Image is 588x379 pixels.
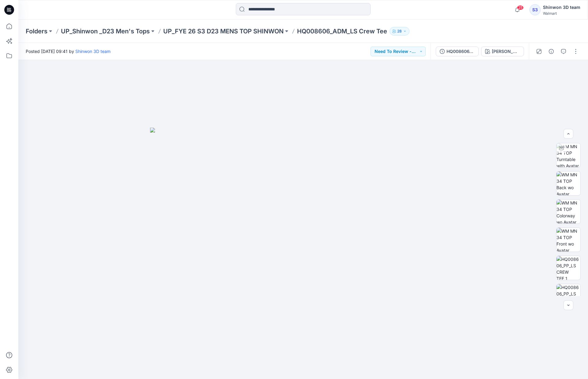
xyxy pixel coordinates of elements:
a: UP_Shinwon _D23 Men's Tops [61,27,150,36]
p: HQ008606_ADM_LS Crew Tee [297,27,387,36]
div: Walmart [543,11,580,16]
div: S3 [530,4,541,15]
a: UP_FYE 26 S3 D23 MENS TOP SHINWON [163,27,284,36]
img: eyJhbGciOiJIUzI1NiIsImtpZCI6IjAiLCJzbHQiOiJzZXMiLCJ0eXAiOiJKV1QifQ.eyJkYXRhIjp7InR5cGUiOiJzdG9yYW... [150,128,456,379]
button: Details [546,47,556,56]
span: 25 [517,5,524,10]
img: WM MN 34 TOP Turntable with Avatar [556,143,580,167]
img: HQ008606_PP_LS CREW TEE_1 [556,256,580,280]
img: WM MN 34 TOP Colorway wo Avatar [556,200,580,223]
a: Shinwon 3D team [75,49,111,54]
button: 28 [390,27,409,36]
button: HQ008606_PP_LS CREW TEE [436,47,479,56]
span: Posted [DATE] 09:41 by [26,48,111,54]
img: WM MN 34 TOP Front wo Avatar [556,228,580,252]
a: Folders [26,27,47,36]
img: WM MN 34 TOP Back wo Avatar [556,171,580,195]
p: 28 [397,28,402,35]
div: Shinwon 3D team [543,4,580,11]
button: [PERSON_NAME] [481,47,524,56]
div: HQ008606_PP_LS CREW TEE [447,48,475,55]
div: [PERSON_NAME] [492,48,520,55]
img: HQ008606_PP_LS CREW TEE_2 [556,284,580,308]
